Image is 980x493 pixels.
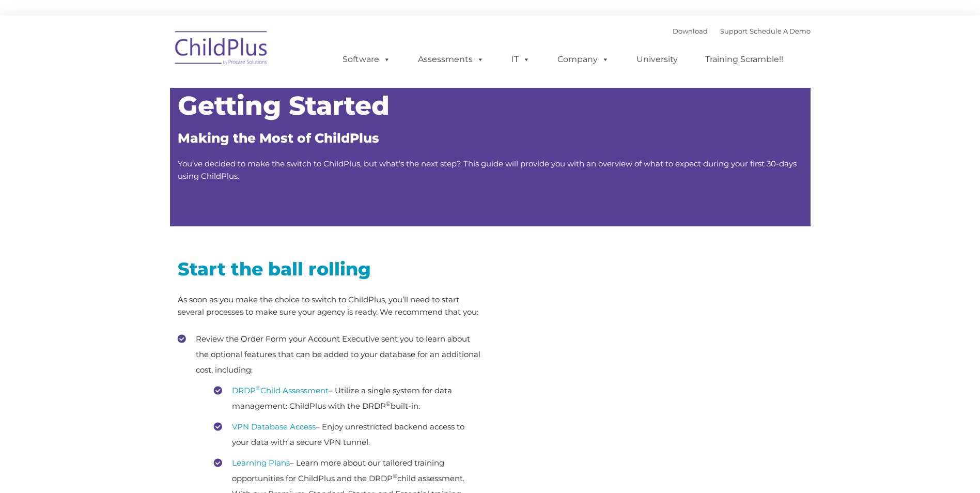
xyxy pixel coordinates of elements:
a: DRDP©Child Assessment [232,386,329,395]
a: Training Scramble!! [695,49,794,70]
span: You’ve decided to make the switch to ChildPlus, but what’s the next step? This guide will provide... [178,159,797,181]
sup: © [386,400,391,407]
a: Learning Plans [232,458,290,468]
a: University [626,49,688,70]
li: – Utilize a single system for data management: ChildPlus with the DRDP built-in. [214,383,483,414]
a: Company [547,49,619,70]
img: ChildPlus by Procare Solutions [170,24,273,75]
h2: Start the ball rolling [178,257,483,281]
a: IT [501,49,540,70]
a: VPN Database Access [232,422,316,432]
sup: © [256,384,260,392]
a: Support [720,27,748,35]
font: | [673,27,811,35]
span: Getting Started [178,90,390,121]
a: Schedule A Demo [750,27,811,35]
p: As soon as you make the choice to switch to ChildPlus, you’ll need to start several processes to ... [178,294,483,318]
a: Assessments [408,49,494,70]
li: – Enjoy unrestricted backend access to your data with a secure VPN tunnel. [214,419,483,450]
span: Making the Most of ChildPlus [178,130,379,146]
sup: © [393,472,397,480]
a: Software [332,49,401,70]
a: Download [673,27,708,35]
